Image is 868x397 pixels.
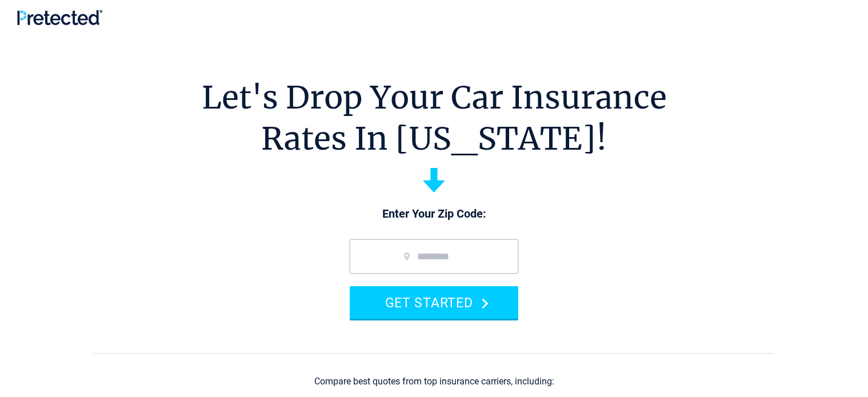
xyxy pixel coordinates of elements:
[202,77,667,159] h1: Let's Drop Your Car Insurance Rates In [US_STATE]!
[314,376,554,387] div: Compare best quotes from top insurance carriers, including:
[17,10,102,25] img: Pretected Logo
[350,239,518,274] input: zip code
[338,206,530,222] p: Enter Your Zip Code:
[350,286,518,319] button: GET STARTED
